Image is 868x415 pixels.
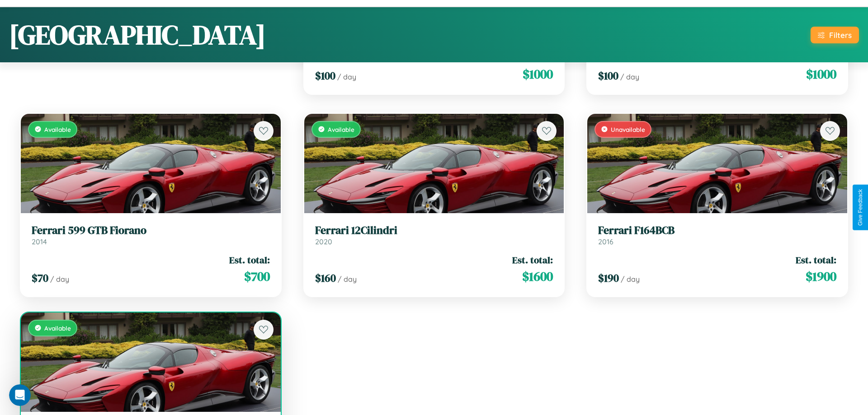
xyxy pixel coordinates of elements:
h3: Ferrari 599 GTB Fiorano [32,224,270,237]
h3: Ferrari 12Cilindri [315,224,553,237]
span: / day [620,72,639,81]
span: $ 1000 [806,65,836,83]
span: $ 70 [32,270,48,285]
span: $ 1600 [522,267,553,285]
span: Est. total: [796,253,836,266]
span: / day [337,72,356,81]
span: / day [338,275,357,284]
h1: [GEOGRAPHIC_DATA] [9,16,266,53]
div: Filters [829,30,852,40]
span: Available [44,324,71,332]
a: Ferrari 12Cilindri2020 [315,224,553,246]
span: Unavailable [611,126,645,133]
span: Est. total: [229,253,270,266]
span: 2020 [315,237,332,246]
span: $ 1000 [523,65,553,83]
span: $ 100 [315,68,335,83]
span: $ 1900 [806,267,836,285]
span: Available [44,126,71,133]
span: 2016 [598,237,613,246]
button: Filters [811,27,859,43]
span: Available [328,126,354,133]
span: / day [621,275,640,284]
div: Give Feedback [857,189,863,226]
span: / day [50,275,69,284]
span: $ 700 [244,267,270,285]
a: Ferrari F164BCB2016 [598,224,836,246]
span: Est. total: [512,253,553,266]
span: 2014 [32,237,47,246]
a: Ferrari 599 GTB Fiorano2014 [32,224,270,246]
h3: Ferrari F164BCB [598,224,836,237]
iframe: Intercom live chat [9,384,31,406]
span: $ 160 [315,270,336,285]
span: $ 100 [598,68,618,83]
span: $ 190 [598,270,619,285]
